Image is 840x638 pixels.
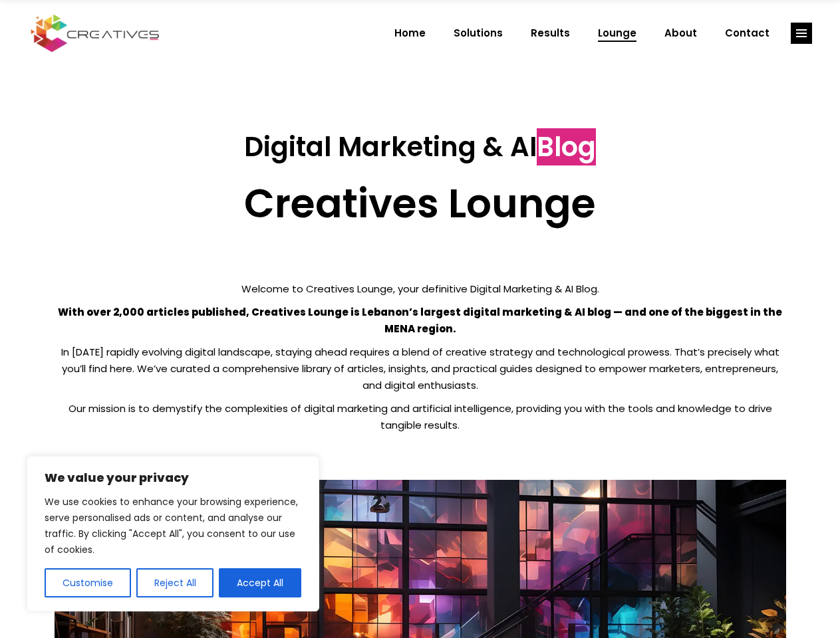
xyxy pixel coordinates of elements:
[711,16,783,51] a: Contact
[45,470,301,486] p: We value your privacy
[598,16,636,51] span: Lounge
[136,568,214,597] button: Reject All
[380,16,440,51] a: Home
[537,128,596,165] span: Blog
[55,131,786,163] h3: Digital Marketing & AI
[454,16,503,51] span: Solutions
[664,16,697,51] span: About
[531,16,570,51] span: Results
[650,16,711,51] a: About
[55,179,786,227] h2: Creatives Lounge
[791,23,812,44] a: link
[28,13,162,54] img: Creatives
[55,280,786,297] p: Welcome to Creatives Lounge, your definitive Digital Marketing & AI Blog.
[27,456,319,611] div: We value your privacy
[55,400,786,433] p: Our mission is to demystify the complexities of digital marketing and artificial intelligence, pr...
[58,305,782,336] strong: With over 2,000 articles published, Creatives Lounge is Lebanon’s largest digital marketing & AI ...
[725,16,770,51] span: Contact
[517,16,584,51] a: Results
[584,16,650,51] a: Lounge
[45,494,301,558] p: We use cookies to enhance your browsing experience, serve personalised ads or content, and analys...
[219,568,301,597] button: Accept All
[45,568,131,597] button: Customise
[394,16,426,51] span: Home
[55,344,786,393] p: In [DATE] rapidly evolving digital landscape, staying ahead requires a blend of creative strategy...
[440,16,517,51] a: Solutions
